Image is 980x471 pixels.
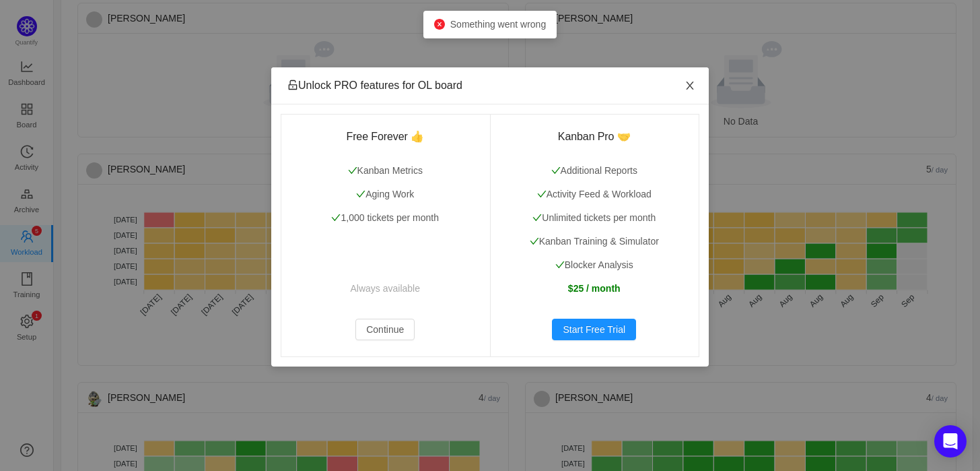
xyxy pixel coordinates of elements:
p: Additional Reports [506,164,683,178]
i: icon: check [356,189,365,199]
i: icon: close [685,80,695,91]
i: icon: check [537,189,547,199]
i: icon: check [348,166,357,175]
button: Start Free Trial [552,319,636,340]
strong: $25 / month [568,283,621,294]
p: Activity Feed & Workload [506,187,683,201]
span: 1,000 tickets per month [331,212,439,223]
p: Aging Work [297,187,474,201]
i: icon: check [555,260,565,270]
span: Something went wrong [450,19,546,30]
button: Continue [355,319,415,340]
p: Always available [297,282,474,296]
span: Unlock PRO features for OL board [287,80,462,91]
i: icon: check [530,237,539,246]
p: Kanban Metrics [297,164,474,178]
i: icon: unlock [287,80,298,90]
i: icon: check [532,213,542,222]
h3: Free Forever 👍 [297,130,474,144]
p: Kanban Training & Simulator [506,234,683,249]
h3: Kanban Pro 🤝 [506,130,683,144]
div: Open Intercom Messenger [934,425,967,458]
i: icon: close-circle [434,19,445,30]
i: icon: check [551,166,561,175]
p: Unlimited tickets per month [506,211,683,225]
i: icon: check [331,213,341,222]
button: Close [671,67,709,105]
p: Blocker Analysis [506,258,683,272]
